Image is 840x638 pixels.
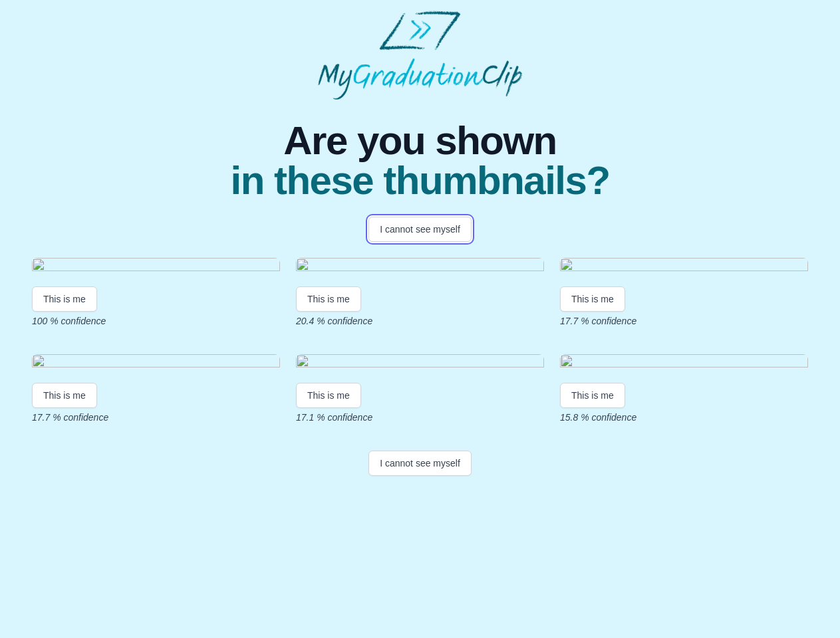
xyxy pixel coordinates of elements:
[296,286,361,312] button: This is me
[368,451,472,476] button: I cannot see myself
[560,314,808,328] p: 17.7 % confidence
[560,411,808,424] p: 15.8 % confidence
[230,161,609,201] span: in these thumbnails?
[560,258,808,276] img: 208adfec31bc1e5c6122ebf2e192b89285d0697c.gif
[32,354,280,372] img: 43bbc8c72f85b9da750d033205eb2b6403c9bfe2.gif
[296,314,544,328] p: 20.4 % confidence
[560,286,625,312] button: This is me
[296,383,361,408] button: This is me
[32,411,280,424] p: 17.7 % confidence
[318,11,523,100] img: MyGraduationClip
[296,354,544,372] img: c9a050dfeafcee253460d9e5795aca8af400b70e.gif
[296,411,544,424] p: 17.1 % confidence
[230,121,609,161] span: Are you shown
[32,258,280,276] img: 1414c0826b7e2114712a79fecb6ef771240c7abf.gif
[560,354,808,372] img: 5cf79ecc5e9bd5cab8aa25370b78d603da46261d.gif
[296,258,544,276] img: de76b29c6612c9a3b163e201136deec3a7d0a874.gif
[560,383,625,408] button: This is me
[368,217,472,242] button: I cannot see myself
[32,286,97,312] button: This is me
[32,383,97,408] button: This is me
[32,314,280,328] p: 100 % confidence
